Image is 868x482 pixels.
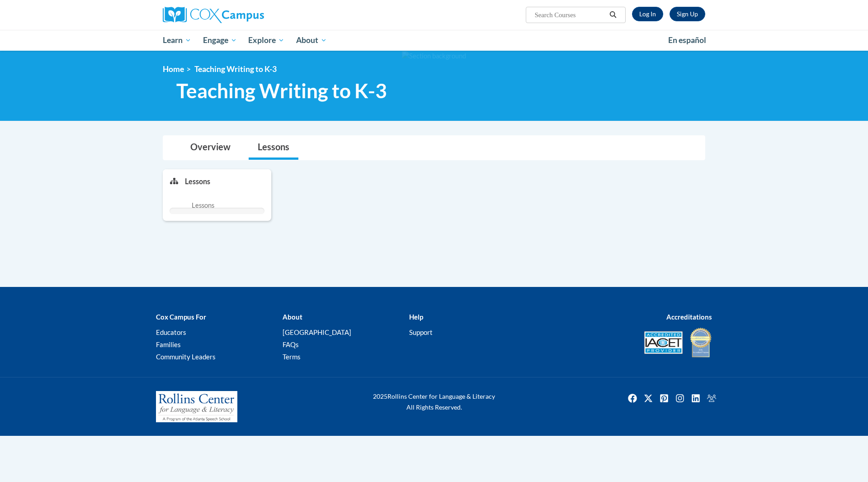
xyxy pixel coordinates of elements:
[625,391,640,406] img: Facebook icon
[666,313,712,321] b: Accreditations
[644,331,683,354] img: Accredited IACET® Provider
[163,64,184,74] a: Home
[657,391,671,406] img: Pinterest icon
[657,391,671,406] a: Pinterest
[296,35,327,46] span: About
[534,10,606,20] input: Search Courses
[632,7,663,21] a: Log In
[625,391,640,406] a: Facebook
[157,30,197,51] a: Learn
[402,51,466,61] img: Section background
[156,353,216,361] a: Community Leaders
[673,391,687,406] a: Instagram
[290,30,333,51] a: About
[192,200,214,210] span: Lessons
[662,31,712,50] a: En español
[194,64,277,74] span: Teaching Writing to K-3
[197,30,243,51] a: Engage
[373,392,387,400] span: 2025
[641,391,656,406] img: Twitter icon
[176,79,387,103] span: Teaching Writing to K-3
[181,136,240,160] a: Overview
[689,391,703,406] a: Linkedin
[185,177,210,186] p: Lessons
[283,353,301,361] a: Terms
[203,35,237,46] span: Engage
[149,30,719,51] div: Main menu
[163,35,191,46] span: Learn
[156,313,206,321] b: Cox Campus For
[156,391,237,423] img: Rollins Center for Language & Literacy - A Program of the Atlanta Speech School
[156,340,181,348] a: Families
[606,10,620,20] button: Search
[641,391,656,406] a: Twitter
[283,328,351,336] a: [GEOGRAPHIC_DATA]
[283,340,299,348] a: FAQs
[670,7,705,21] a: Register
[242,30,290,51] a: Explore
[704,391,719,406] img: Facebook group icon
[163,7,264,23] img: Cox Campus
[283,313,302,321] b: About
[689,327,712,358] img: IDA® Accredited
[409,328,433,336] a: Support
[249,136,298,160] a: Lessons
[409,313,423,321] b: Help
[668,35,706,45] span: En español
[248,35,284,46] span: Explore
[689,391,703,406] img: LinkedIn icon
[704,391,719,406] a: Facebook Group
[339,391,529,413] div: Rollins Center for Language & Literacy All Rights Reserved.
[673,391,687,406] img: Instagram icon
[163,7,335,23] a: Cox Campus
[156,328,186,336] a: Educators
